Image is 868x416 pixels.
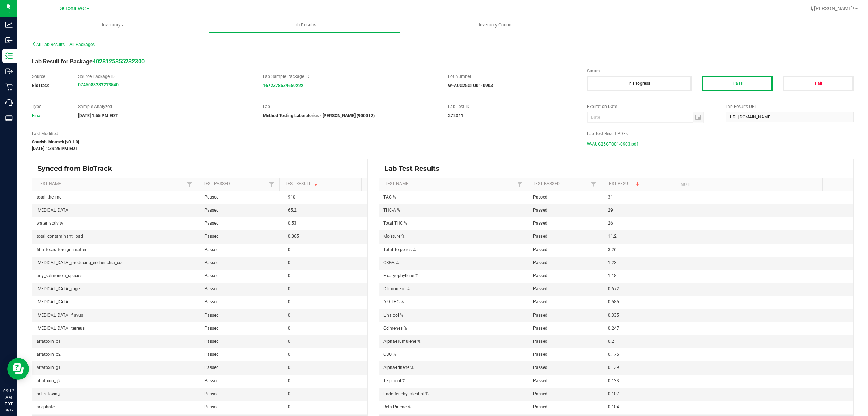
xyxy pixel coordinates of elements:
label: Lab Test ID [448,103,576,110]
span: Lab Test Results [384,165,445,172]
span: THC-A % [383,208,400,213]
label: Last Modified [32,130,576,137]
button: Pass [702,76,773,91]
span: 3.26 [608,247,617,252]
span: Passed [533,260,548,265]
span: Sortable [635,181,641,187]
label: Source [32,73,67,80]
span: Total Terpenes % [383,247,416,252]
span: Passed [533,299,548,304]
label: Expiration Date [587,103,715,110]
span: alfatoxin_g1 [37,365,61,370]
span: Total THC % [383,221,407,226]
span: 1.18 [608,273,617,278]
span: Δ-9 THC % [383,299,404,304]
span: alfatoxin_g2 [37,378,61,383]
span: 1.23 [608,260,617,265]
span: alfatoxin_b1 [37,339,61,344]
span: 29 [608,208,613,213]
label: Source Package ID [78,73,252,80]
span: 0.175 [608,352,619,357]
span: 0.2 [608,339,614,344]
span: Passed [204,234,219,239]
a: Inventory Counts [400,17,591,33]
span: 0.065 [288,234,299,239]
span: 0.139 [608,365,619,370]
span: filth_feces_foreign_matter [37,247,86,252]
span: 0.107 [608,391,619,396]
span: Passed [533,195,548,200]
span: | [67,42,68,47]
span: Linalool % [383,313,403,318]
span: [MEDICAL_DATA] [37,299,69,304]
span: total_thc_mg [37,195,62,200]
span: D-limonene % [383,286,410,291]
span: 0.247 [608,326,619,331]
span: 0 [288,286,290,291]
span: All Packages [69,42,95,47]
span: total_contaminant_load [37,234,83,239]
span: Passed [204,339,219,344]
span: 0.53 [288,221,297,226]
label: Status [587,68,854,74]
span: Passed [204,391,219,396]
strong: flourish-biotrack [v0.1.0] [32,140,79,145]
label: Type [32,103,67,110]
span: Passed [533,365,548,370]
span: alfatoxin_b2 [37,352,61,357]
span: 31 [608,195,613,200]
span: Lab Results [282,22,326,28]
span: 0.585 [608,299,619,304]
a: Lab Results [209,17,400,33]
label: Lab [263,103,437,110]
iframe: Resource center [7,358,29,380]
span: E-caryophyllene % [383,273,418,278]
span: Passed [204,260,219,265]
span: 0.133 [608,378,619,383]
span: 0 [288,299,290,304]
span: Inventory Counts [469,22,523,28]
span: Passed [204,365,219,370]
span: Passed [204,299,219,304]
span: Passed [533,339,548,344]
p: 09:12 AM EDT [3,388,14,407]
span: Beta-Pinene % [383,404,411,409]
span: 0 [288,273,290,278]
label: Lab Results URL [726,103,854,110]
strong: [DATE] 1:39:26 PM EDT [32,146,77,151]
a: Filter [589,180,598,189]
span: 0.335 [608,313,619,318]
span: CBGA % [383,260,399,265]
span: 0 [288,391,290,396]
span: 0.104 [608,404,619,409]
span: Terpineol % [383,378,405,383]
span: Moisture % [383,234,405,239]
span: Passed [204,404,219,409]
label: Sample Analyzed [78,103,252,110]
span: Passed [533,286,548,291]
span: 910 [288,195,295,200]
span: 65.2 [288,208,297,213]
a: 0745088283213540 [78,82,119,87]
inline-svg: Inventory [5,52,13,59]
span: Passed [533,378,548,383]
span: [MEDICAL_DATA] [37,208,69,213]
a: Filter [185,180,194,189]
span: 0 [288,365,290,370]
span: [MEDICAL_DATA]_terreus [37,326,85,331]
a: 4028125355232300 [93,58,145,65]
span: Alpha-Pinene % [383,365,414,370]
span: TAC % [383,195,396,200]
a: Test ResultSortable [607,181,672,187]
a: Filter [267,180,276,189]
span: Synced from BioTrack [38,165,118,172]
span: Passed [533,326,548,331]
span: [MEDICAL_DATA]_flavus [37,313,83,318]
span: Sortable [313,181,319,187]
inline-svg: Analytics [5,21,13,28]
a: Test NameSortable [38,181,185,187]
inline-svg: Outbound [5,68,13,75]
span: Inventory [17,22,209,28]
span: 0 [288,260,290,265]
